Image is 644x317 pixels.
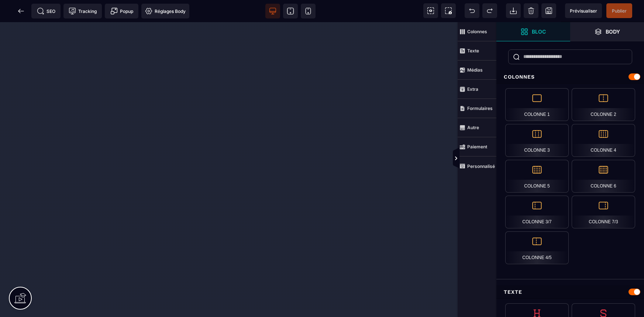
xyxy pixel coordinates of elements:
span: Voir les composants [423,3,438,18]
strong: Texte [467,48,479,54]
strong: Body [606,29,620,34]
span: Code de suivi [63,4,102,18]
span: Prévisualiser [570,8,597,14]
span: Popup [110,7,133,15]
span: Aperçu [565,3,602,18]
div: Colonne 2 [572,88,635,121]
strong: Colonnes [467,29,487,34]
span: Formulaires [458,99,496,118]
span: Colonnes [458,22,496,41]
span: Afficher les vues [496,148,504,170]
span: Tracking [69,7,97,15]
span: Médias [458,61,496,80]
span: Créer une alerte modale [105,4,138,18]
strong: Personnalisé [467,163,495,169]
div: Texte [496,285,644,299]
span: Ouvrir les calques [570,22,644,41]
strong: Autre [467,125,479,130]
strong: Médias [467,67,483,73]
strong: Formulaires [467,106,493,111]
span: Rétablir [482,3,497,18]
span: Ouvrir les blocs [496,22,570,41]
div: Colonne 5 [505,160,569,193]
span: Enregistrer le contenu [606,3,632,18]
span: Importer [506,3,521,18]
div: Colonne 6 [572,160,635,193]
span: SEO [37,7,55,15]
span: Voir tablette [283,4,298,18]
span: Nettoyage [524,3,538,18]
div: Colonne 1 [505,88,569,121]
span: Favicon [141,4,189,18]
span: Personnalisé [458,156,496,176]
div: Colonnes [496,70,644,84]
span: Autre [458,118,496,137]
div: Colonne 4/5 [505,231,569,264]
strong: Extra [467,86,478,92]
span: Paiement [458,137,496,156]
span: Réglages Body [145,7,186,15]
span: Publier [612,8,627,14]
span: Retour [14,4,28,18]
div: Colonne 7/3 [572,196,635,228]
strong: Bloc [532,29,546,34]
span: Extra [458,80,496,99]
div: Colonne 4 [572,124,635,157]
div: Colonne 3 [505,124,569,157]
span: Voir bureau [265,4,280,18]
span: Texte [458,41,496,61]
span: Métadata SEO [31,4,61,18]
span: Voir mobile [301,4,316,18]
span: Enregistrer [541,3,556,18]
strong: Paiement [467,144,487,149]
div: Colonne 3/7 [505,196,569,228]
span: Capture d'écran [441,3,456,18]
span: Défaire [465,3,479,18]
